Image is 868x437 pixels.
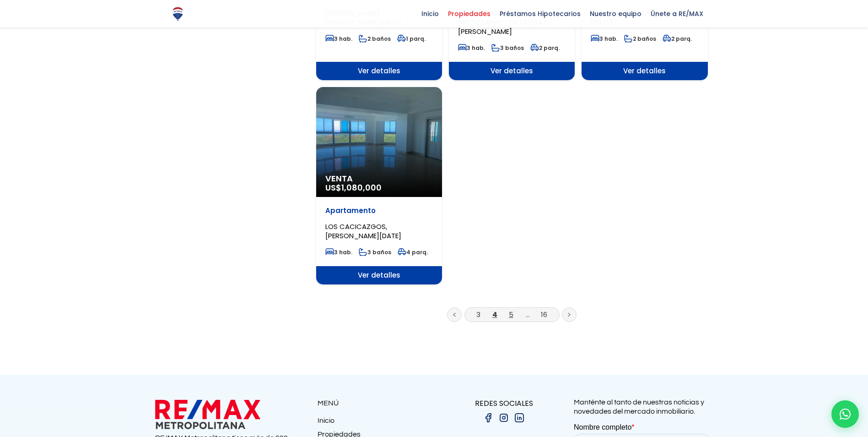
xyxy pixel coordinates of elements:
a: 3 [476,310,480,319]
span: 2 parq. [530,44,560,52]
img: linkedin.png [514,412,525,423]
img: facebook.png [483,412,494,423]
a: ... [526,310,530,319]
span: 3 hab. [591,35,618,43]
span: Nuestro equipo [585,7,646,21]
span: Únete a RE/MAX [646,7,708,21]
a: 16 [541,310,547,319]
span: 2 baños [624,35,656,43]
a: Inicio [318,416,434,430]
span: US$ [325,182,382,193]
span: LOS CACICAZGOS, [PERSON_NAME][DATE] [325,222,401,240]
a: 5 [509,310,513,319]
span: Ver detalles [582,62,707,80]
span: 3 hab. [325,35,352,43]
p: MENÚ [318,398,434,409]
span: Préstamos Hipotecarios [495,7,585,21]
span: Venta [325,174,433,183]
span: Inicio [417,7,443,21]
img: instagram.png [498,412,509,423]
span: 1,080,000 [341,182,382,193]
span: 2 parq. [663,35,692,43]
a: 4 [492,310,497,319]
p: REDES SOCIALES [434,398,574,409]
p: Apartamento [325,206,433,215]
img: remax metropolitana logo [155,398,260,431]
span: 3 baños [359,248,391,256]
span: 3 hab. [325,248,352,256]
span: 3 hab. [458,44,485,52]
img: Logo de REMAX [170,6,186,22]
span: Ver detalles [316,62,442,80]
span: 4 parq. [398,248,428,256]
span: 2 baños [359,35,391,43]
p: Manténte al tanto de nuestras noticias y novedades del mercado inmobiliario. [574,398,713,416]
span: Propiedades [443,7,495,21]
span: 3 baños [491,44,524,52]
span: Ver detalles [449,62,575,80]
a: Venta US$1,080,000 Apartamento LOS CACICAZGOS, [PERSON_NAME][DATE] 3 hab. 3 baños 4 parq. Ver det... [316,87,442,284]
span: Ver detalles [316,266,442,284]
span: 1 parq. [397,35,426,43]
